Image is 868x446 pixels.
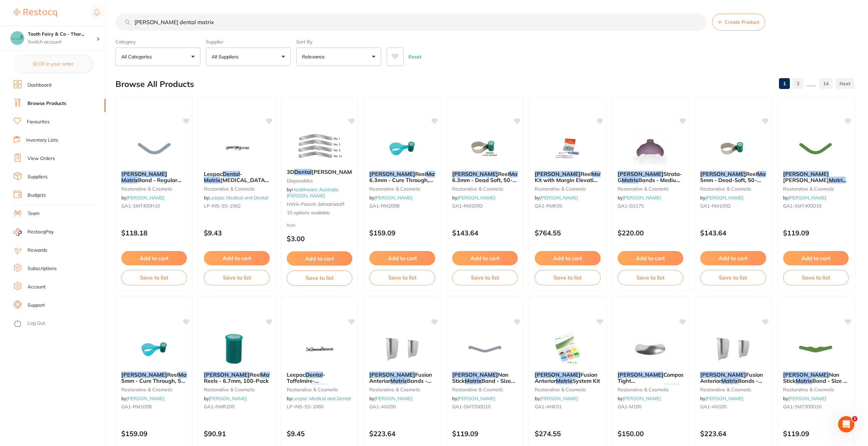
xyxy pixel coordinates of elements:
[206,48,291,66] button: All Suppliers
[121,53,155,60] p: All Categories
[204,171,223,177] span: Leepac
[465,377,481,384] em: Matrix
[287,430,352,438] p: $9.45
[14,5,57,21] a: Restocq Logo
[794,332,838,366] img: Garrison Non Stick Matrix Band - Size 2 Subgingival - Dead Soft, 100-Pack
[287,387,352,392] small: restorative & cosmetic
[369,171,415,177] em: [PERSON_NAME]
[209,195,268,201] a: Leepac Medical and Dental
[783,371,839,384] span: Non Stick
[783,377,847,397] span: Band - Size 2 Subgingival - Dead Soft, 100-Pack
[618,186,683,192] small: restorative & cosmetic
[28,174,48,180] a: Suppliers
[369,395,412,402] span: by
[540,195,578,201] a: [PERSON_NAME]
[121,371,197,391] span: - 5mm - Cure Through, 50-Pack
[121,203,160,209] span: GA1-SMT400H10
[783,203,821,209] span: GA1-SMT400D10
[746,171,757,177] span: Reel
[261,371,278,378] em: Matrix
[622,177,638,183] em: Matrix
[535,430,600,438] p: $274.55
[535,171,581,177] em: [PERSON_NAME]
[796,377,812,384] em: Matrix
[305,371,323,378] em: Dental
[618,251,683,265] button: Add to cart
[700,171,776,190] span: - 5mm - Dead-Soft, 50-Pack
[132,131,176,165] img: Garrison Matrix Band - Regular Right Curve, 100-Pack
[204,203,241,209] span: LP-INS-SS-1062
[457,195,495,201] a: [PERSON_NAME]
[628,332,672,366] img: Garrison Composi-Tight Bicuspid Matrix Extension, 100-Pack
[618,195,661,201] span: by
[783,171,849,183] b: Garrison Tofflemire Matrix Bands - Right-Curve Dead-Soft, 100-Pack
[294,168,312,175] em: Dental
[426,171,443,177] em: Matrix
[535,203,562,209] span: GA1-RMK05
[296,48,381,66] button: Relevance
[215,332,259,366] img: Garrison Reel Matrix Empty Reels - 6.7mm, 100-Pack
[783,371,829,378] em: [PERSON_NAME]
[14,318,104,329] button: Log Out
[126,395,164,402] a: [PERSON_NAME]
[204,251,269,265] button: Add to cart
[535,371,598,384] span: Fusion Anterior
[28,39,96,46] p: Switch account
[204,177,220,183] em: Matrix
[209,395,247,402] a: [PERSON_NAME]
[121,395,164,402] span: by
[121,177,181,190] span: Band - Regular Right Curve, 100-Pack
[721,377,738,384] em: Matrix
[452,395,495,402] span: by
[572,377,600,384] span: System Kit
[452,195,495,201] span: by
[369,270,435,285] button: Save to list
[204,195,268,201] span: by
[28,82,51,89] a: Dashboard
[452,371,509,384] span: Non Stick
[793,77,803,90] a: 2
[535,186,600,192] small: restorative & cosmetic
[535,171,600,183] b: Garrison Reel Matrix System Kit with Margin Elevation Bands
[14,56,92,72] button: $0.00 in your order
[556,377,572,384] em: Matrix
[204,270,269,285] button: Save to list
[28,155,55,162] a: View Orders
[28,320,45,327] a: Log Out
[406,48,423,66] button: Reset
[452,171,498,177] em: [PERSON_NAME]
[725,19,759,25] span: Create Product
[287,222,296,228] span: from
[206,39,291,45] label: Supplier
[415,171,426,177] span: Reel
[26,137,58,144] a: Inventory Lists
[369,387,435,392] small: restorative & cosmetic
[700,371,763,384] span: Fusion Anterior
[132,332,176,366] img: Garrison Reel Matrix - 5mm - Cure Through, 50-Pack
[535,229,600,237] p: $764.55
[14,9,57,17] img: Restocq Logo
[287,270,352,285] button: Save to list
[452,387,518,392] small: restorative & cosmetic
[618,395,661,402] span: by
[204,395,247,402] span: by
[463,131,507,165] img: Garrison Reel Matrix - 6.3mm - Dead Soft, 50-Pack
[204,177,269,196] span: [MEDICAL_DATA] - INS-SS-1062 - High Quality
[369,203,400,209] span: GA1-RM200B
[369,377,431,390] span: Bands - Long, 100-Pack
[380,131,424,165] img: Garrison Reel Matrix - 6.3mm - Cure Through, 50-Pack
[463,332,507,366] img: Garrison Non Stick Matrix Band - Size 13 Pedo - Dead Soft, 100-Pack
[204,387,269,392] small: restorative & cosmetic
[700,203,731,209] span: GA1-RM100D
[380,332,424,366] img: Garrison Fusion Anterior Matrix Bands - Long, 100-Pack
[121,251,187,265] button: Add to cart
[700,270,766,285] button: Save to list
[700,171,746,177] em: [PERSON_NAME]
[369,186,435,192] small: restorative & cosmetic
[700,186,766,192] small: restorative & cosmetic
[28,302,45,309] a: Support
[535,195,578,201] span: by
[618,171,663,177] em: [PERSON_NAME]
[240,171,242,177] span: -
[829,177,846,183] em: Matrix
